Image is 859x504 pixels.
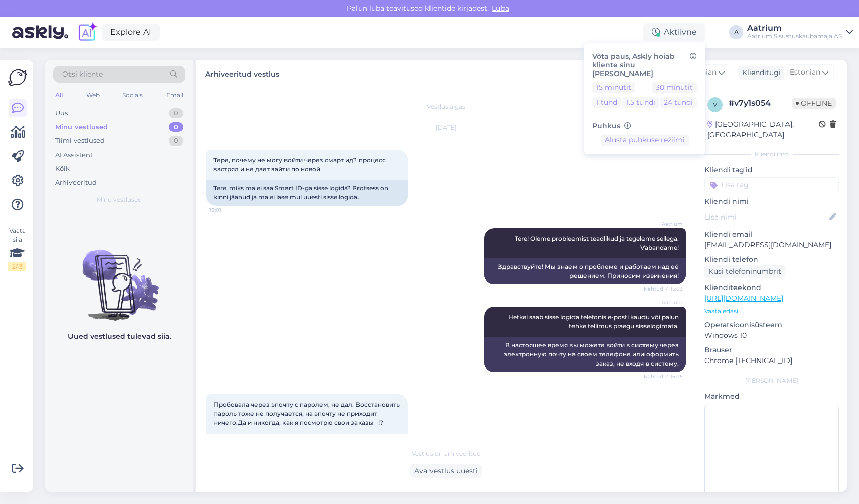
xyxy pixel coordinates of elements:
[209,206,247,214] span: 15:01
[592,122,697,131] h6: Puhkus
[213,401,401,426] span: Пробовала через эпочту с паролем, не дал. Восстановить пароль тоже не получается, на эпочту не пр...
[515,235,680,251] span: Tere! Oleme probleemist teadlikud ja tegeleme sellega. Vabandame!
[55,122,108,132] div: Minu vestlused
[704,196,839,207] p: Kliendi nimi
[643,285,683,293] span: Nähtud ✓ 15:03
[738,67,781,78] div: Klienditugi
[77,22,98,43] img: explore-ai
[704,294,783,303] a: [URL][DOMAIN_NAME]
[508,313,680,330] span: Hetkel saab sisse logida telefonis e-posti kaudu või palun tehke tellimus praegu sisselogimata.
[704,282,839,293] p: Klienditeekond
[747,24,842,32] div: Aatrium
[102,24,160,41] a: Explore AI
[652,82,697,93] button: 30 minutit
[645,299,683,306] span: Aatrium
[484,337,686,372] div: В настоящее время вы можете войти в систему через электронную почту на своем телефоне или оформит...
[8,68,27,87] img: Askly Logo
[206,434,408,469] div: Proovisin kasutada e-posti parooliga, aga see ei toiminud. Ma ei saa ka parooli taastada ja e-pos...
[707,119,819,140] div: [GEOGRAPHIC_DATA], [GEOGRAPHIC_DATA]
[704,240,839,250] p: [EMAIL_ADDRESS][DOMAIN_NAME]
[790,67,820,78] span: Estonian
[62,69,103,80] span: Otsi kliente
[704,391,839,402] p: Märkmed
[206,180,408,206] div: Tere, miks ma ei saa Smart ID-ga sisse logida? Protsess on kinni jäänud ja ma ei lase mul uuesti ...
[410,464,482,478] div: Ava vestlus uuesti
[747,24,853,40] a: AatriumAatrium Sisustuskaubamaja AS
[169,108,183,118] div: 0
[729,97,792,109] div: # v7y1s054
[704,265,785,278] div: Küsi telefoninumbrit
[729,25,743,39] div: A
[704,177,839,192] input: Lisa tag
[84,89,102,102] div: Web
[713,101,717,108] span: v
[592,97,621,108] button: 1 tund
[55,108,68,118] div: Uus
[8,262,26,271] div: 2 / 3
[601,135,689,146] button: Alusta puhkuse režiimi
[45,232,193,322] img: No chats
[704,355,839,366] p: Chrome [TECHNICAL_ID]
[489,4,512,13] span: Luba
[704,330,839,341] p: Windows 10
[704,345,839,355] p: Brauser
[206,102,686,111] div: Vestlus algas
[97,195,142,204] span: Minu vestlused
[53,89,65,102] div: All
[206,123,686,132] div: [DATE]
[704,320,839,330] p: Operatsioonisüsteem
[213,156,387,173] span: Тере, почему не могу войти через смарт ид? процесс застрял и не дает зайти по новой
[412,449,481,458] span: Vestlus on arhiveeritud
[705,211,827,223] input: Lisa nimi
[68,331,171,342] p: Uued vestlused tulevad siia.
[747,32,842,40] div: Aatrium Sisustuskaubamaja AS
[704,165,839,175] p: Kliendi tag'id
[55,178,97,188] div: Arhiveeritud
[704,376,839,385] div: [PERSON_NAME]
[484,258,686,284] div: Здравствуйте! Мы знаем о проблеме и работаем над её решением. Приносим извинения!
[622,97,659,108] button: 1.5 tundi
[643,373,683,380] span: Nähtud ✓ 15:05
[164,89,185,102] div: Email
[704,254,839,265] p: Kliendi telefon
[169,122,183,132] div: 0
[645,220,683,228] span: Aatrium
[660,97,697,108] button: 24 tundi
[8,226,26,271] div: Vaata siia
[55,136,105,146] div: Tiimi vestlused
[55,164,70,174] div: Kõik
[120,89,145,102] div: Socials
[592,52,697,78] h6: Võta paus, Askly hoiab kliente sinu [PERSON_NAME]
[55,150,93,160] div: AI Assistent
[169,136,183,146] div: 0
[643,23,705,41] div: Aktiivne
[792,98,836,109] span: Offline
[704,307,839,316] p: Vaata edasi ...
[205,66,279,80] label: Arhiveeritud vestlus
[704,150,839,159] div: Kliendi info
[592,82,635,93] button: 15 minutit
[704,229,839,240] p: Kliendi email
